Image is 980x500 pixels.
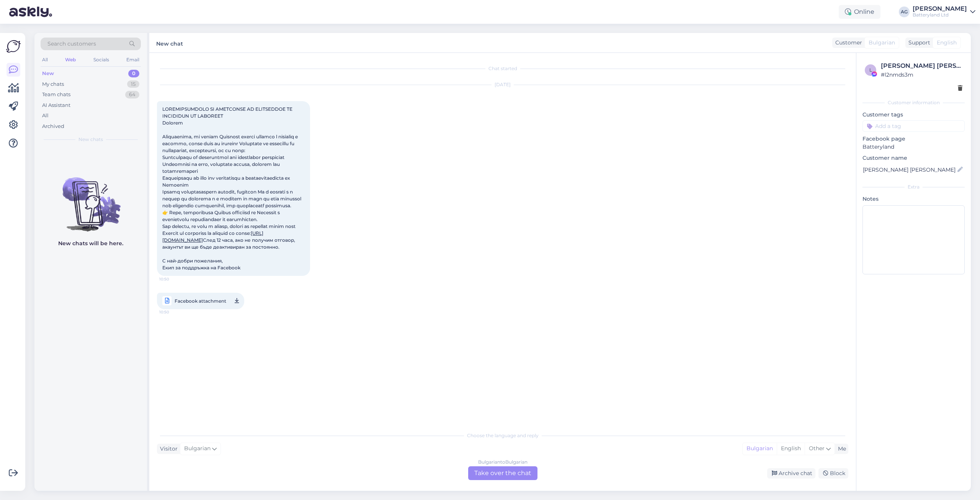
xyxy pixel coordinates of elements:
p: Customer tags [862,111,965,119]
p: New chats will be here. [58,239,123,248]
div: Block [818,468,848,479]
span: Search customers [47,40,96,48]
a: [PERSON_NAME]Batteryland Ltd [913,6,975,18]
div: AG [899,7,910,17]
div: My chats [42,80,64,88]
span: Facebook attachment [175,296,226,306]
div: Archived [42,123,64,130]
div: 0 [128,70,139,77]
div: [PERSON_NAME] [913,6,967,12]
label: New chat [156,38,183,48]
span: Bulgarian [184,444,211,453]
input: Add a tag [862,120,965,132]
p: Batteryland [862,143,965,151]
div: Extra [862,184,965,190]
div: All [41,55,49,65]
div: New [42,70,54,77]
img: Askly Logo [6,39,21,54]
div: All [42,112,49,120]
span: Bulgarian [869,39,895,47]
img: No chats [34,164,147,233]
div: Choose the language and reply [157,432,848,439]
div: Visitor [157,445,178,453]
div: Bulgarian [743,443,777,454]
div: Team chats [42,91,70,98]
div: Chat started [157,65,848,72]
div: 64 [125,91,139,98]
div: Online [839,5,880,19]
span: 10:50 [159,307,188,317]
div: Me [835,445,846,453]
div: Email [125,55,141,65]
div: Support [905,39,930,47]
div: Customer information [862,99,965,106]
div: English [777,443,805,454]
div: [PERSON_NAME] [PERSON_NAME] [881,61,962,70]
p: Notes [862,195,965,203]
div: Bulgarian to Bulgarian [478,459,528,466]
div: Web [64,55,77,65]
span: LOREMIPSUMDOLO SI AMETCONSE AD ELITSEDDOE TE INCIDIDUN UT LABOREET Dolorem Aliquaenima, mi veniam... [162,106,302,270]
span: New chats [78,136,103,143]
div: Customer [832,39,862,47]
span: 10:50 [159,276,188,282]
a: Facebook attachment10:50 [157,293,244,309]
div: AI Assistant [42,102,70,109]
input: Add name [863,166,956,174]
p: Facebook page [862,135,965,143]
div: Archive chat [767,468,815,479]
div: Take over the chat [468,466,537,480]
span: Other [809,445,825,452]
div: 15 [127,80,139,88]
div: [DATE] [157,81,848,88]
div: Batteryland Ltd [913,12,967,18]
div: # l2nmds3m [881,70,962,79]
span: l [869,67,872,73]
span: English [937,39,957,47]
p: Customer name [862,154,965,162]
div: Socials [92,55,111,65]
